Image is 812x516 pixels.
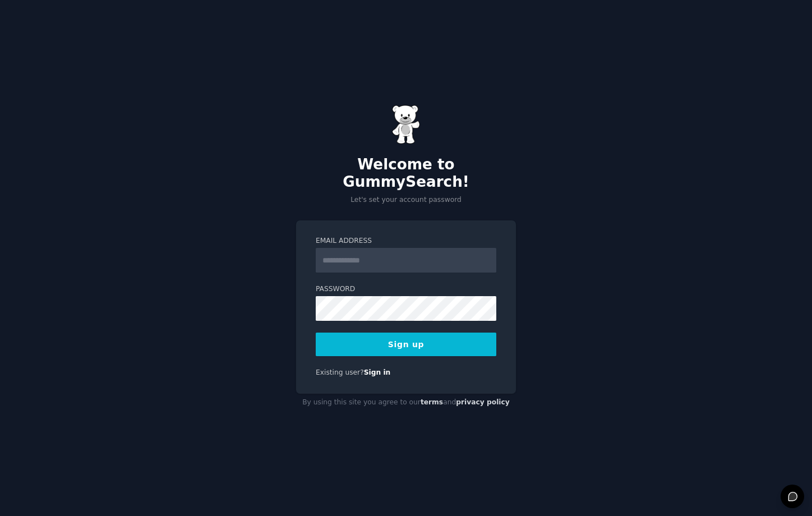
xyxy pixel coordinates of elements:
label: Password [316,284,496,294]
div: By using this site you agree to our and [296,394,516,412]
label: Email Address [316,236,496,246]
a: privacy policy [456,398,510,406]
p: Let's set your account password [296,195,516,205]
img: Gummy Bear [392,105,420,144]
a: terms [421,398,443,406]
h2: Welcome to GummySearch! [296,156,516,191]
button: Sign up [316,333,496,356]
span: Existing user? [316,368,364,376]
a: Sign in [364,368,391,376]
